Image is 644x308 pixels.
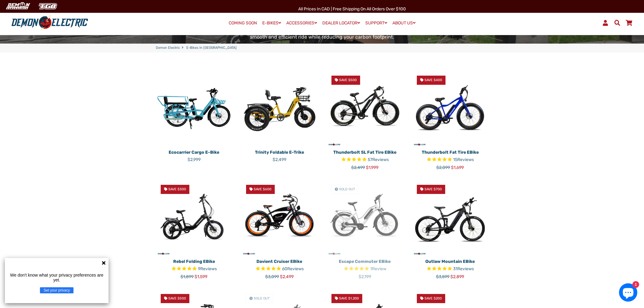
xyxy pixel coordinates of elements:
span: $2,499 [280,274,294,279]
span: 9 reviews [198,266,217,271]
p: Trinity Foldable E-Trike [241,149,317,156]
span: Rated 4.9 out of 5 stars 57 reviews [327,156,403,163]
span: Save $1,200 [339,296,359,300]
span: $2,499 [273,157,286,162]
a: Rebel Folding eBike Rated 5.0 out of 5 stars 9 reviews $1,899 $1,599 [156,256,232,280]
span: Save $400 [424,78,442,82]
p: Ecocarrier Cargo E-Bike [156,149,232,156]
span: $2,899 [450,274,464,279]
span: 57 reviews [368,157,389,162]
a: Escape Commuter eBike - Demon Electric Sold Out [327,180,403,256]
span: E-Bikes in [GEOGRAPHIC_DATA] [186,45,237,51]
span: Reviews [372,157,389,162]
span: Rated 4.8 out of 5 stars 60 reviews [241,266,317,273]
img: Thunderbolt SL Fat Tire eBike - Demon Electric [327,71,403,147]
span: $2,499 [351,165,365,170]
a: E-BIKES [260,19,283,27]
a: Demon Electric [156,45,180,51]
span: $3,099 [265,274,279,279]
a: Thunderbolt Fat Tire eBike - Demon Electric Save $400 [412,71,488,147]
span: $3,599 [436,274,449,279]
span: Review [372,266,386,271]
span: Save $200 [424,296,442,300]
span: Rated 4.8 out of 5 stars 31 reviews [412,266,488,273]
a: Trinity Foldable E-Trike $2,499 [241,147,317,163]
p: Outlaw Mountain eBike [412,258,488,265]
inbox-online-store-chat: Shopify online store chat [617,283,639,303]
img: Escape Commuter eBike - Demon Electric [327,180,403,256]
img: Thunderbolt Fat Tire eBike - Demon Electric [412,71,488,147]
span: Save $700 [424,187,442,191]
span: Sold Out [339,187,355,191]
span: 60 reviews [282,266,304,271]
a: Davient Cruiser eBike Rated 4.8 out of 5 stars 60 reviews $3,099 $2,499 [241,256,317,280]
a: ACCESSORIES [284,19,319,27]
span: $1,999 [366,165,378,170]
span: Discover the exhilaration of eco-friendly transportation with Demon Electric E-Bikes, the leading... [214,5,430,40]
a: COMING SOON [227,19,259,27]
a: ABOUT US [390,19,418,27]
button: Set your privacy [40,287,73,293]
span: Reviews [287,266,304,271]
span: $2,099 [436,165,450,170]
span: Reviews [457,157,474,162]
img: Trinity Foldable E-Trike [241,71,317,147]
a: Escape Commuter eBike Rated 5.0 out of 5 stars 1 reviews $2,199 [327,256,403,280]
span: Rated 5.0 out of 5 stars 9 reviews [156,266,232,273]
img: Ecocarrier Cargo E-Bike [156,71,232,147]
p: Davient Cruiser eBike [241,258,317,265]
p: Thunderbolt Fat Tire eBike [412,149,488,156]
span: Save $500 [168,296,186,300]
img: Davient Cruiser eBike - Demon Electric [241,180,317,256]
p: Escape Commuter eBike [327,258,403,265]
a: Thunderbolt SL Fat Tire eBike - Demon Electric Save $500 [327,71,403,147]
img: Demon Electric [3,1,32,11]
img: Outlaw Mountain eBike - Demon Electric [412,180,488,256]
a: SUPPORT [363,19,389,27]
span: Save $300 [168,187,186,191]
span: 31 reviews [453,266,474,271]
img: Demon Electric logo [9,15,90,31]
img: TGB Canada [35,1,60,11]
a: Outlaw Mountain eBike - Demon Electric Save $700 [412,180,488,256]
span: Rated 4.8 out of 5 stars 15 reviews [412,156,488,163]
p: Thunderbolt SL Fat Tire eBike [327,149,403,156]
span: Save $600 [254,187,271,191]
a: Outlaw Mountain eBike Rated 4.8 out of 5 stars 31 reviews $3,599 $2,899 [412,256,488,280]
span: $1,599 [195,274,207,279]
p: Rebel Folding eBike [156,258,232,265]
span: 15 reviews [453,157,474,162]
span: $1,899 [181,274,194,279]
span: Sold Out [254,296,270,300]
span: $2,199 [359,274,371,279]
img: Rebel Folding eBike - Demon Electric [156,180,232,256]
span: $1,699 [451,165,464,170]
span: Reviews [457,266,474,271]
a: Rebel Folding eBike - Demon Electric Save $300 [156,180,232,256]
a: Thunderbolt Fat Tire eBike Rated 4.8 out of 5 stars 15 reviews $2,099 $1,699 [412,147,488,171]
span: 1 reviews [370,266,386,271]
span: Save $500 [339,78,357,82]
a: Thunderbolt SL Fat Tire eBike Rated 4.9 out of 5 stars 57 reviews $2,499 $1,999 [327,147,403,171]
span: All Prices in CAD | Free shipping on all orders over $100 [298,6,406,12]
a: DEALER LOCATOR [320,19,362,27]
span: $2,999 [188,157,201,162]
span: Rated 5.0 out of 5 stars 1 reviews [327,266,403,273]
span: Reviews [200,266,217,271]
a: Ecocarrier Cargo E-Bike $2,999 [156,147,232,163]
a: Davient Cruiser eBike - Demon Electric Save $600 [241,180,317,256]
p: We don't know what your privacy preferences are yet. [7,273,106,282]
